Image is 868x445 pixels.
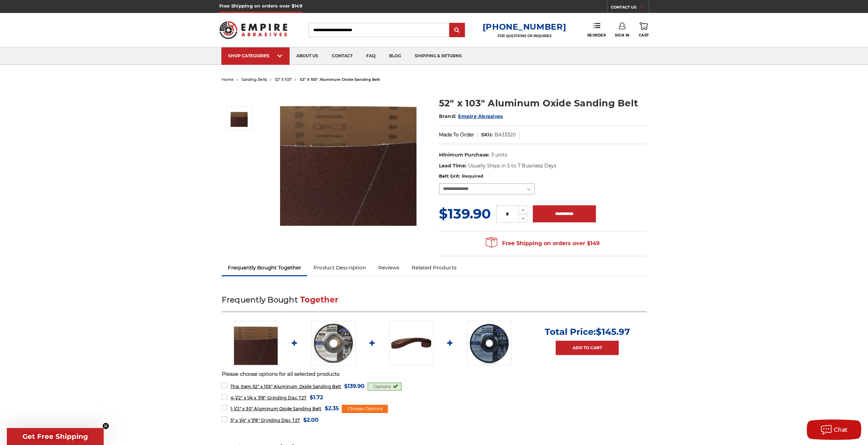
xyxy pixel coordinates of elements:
p: Total Price: [545,326,630,337]
a: Reviews [372,260,405,275]
span: Free Shipping on orders over $149 [486,237,600,250]
strong: This Item: [230,384,252,389]
span: 4-1/2" x 1/4 x 7/8" Grinding Disc T27 [230,395,306,400]
dd: Usually Ships in 5 to 7 Business Days [468,162,556,169]
a: Add to Cart [556,341,619,355]
span: $2.35 [324,404,339,413]
a: Empire Abrasives [458,113,503,119]
a: contact [325,47,359,65]
span: $139.90 [439,205,491,222]
a: Cart [638,23,649,38]
small: Required [461,173,483,179]
input: Submit [450,24,464,37]
a: Frequently Bought Together [222,260,307,275]
div: Choose Options [342,405,388,413]
div: SHOP CATEGORIES [228,53,283,58]
label: Belt Grit: [439,173,647,180]
a: 52" x 103" [275,77,292,82]
span: 52" x 103" aluminum oxide sanding belt [300,77,380,82]
span: 52" x 103" Aluminum Oxide Sanding Belt [230,384,341,389]
div: Options [368,383,401,391]
span: 1-1/2" x 30" Aluminum Oxide Sanding Belt [230,406,321,411]
a: [PHONE_NUMBER] [482,22,566,32]
span: Cart [638,33,649,38]
p: Please choose options for all selected products [222,370,647,378]
a: about us [290,47,325,65]
div: Get Free ShippingClose teaser [7,428,104,445]
p: FOR QUESTIONS OR INQUIRIES [482,34,566,38]
dd: 3 units [491,151,507,159]
img: 52" x 103" Aluminum Oxide Sanding Belt [234,321,278,365]
span: Chat [834,427,848,433]
span: Made To Order [439,132,474,138]
span: $145.97 [596,326,630,337]
span: Together [300,295,338,305]
a: blog [382,47,408,65]
dt: Minimum Purchase: [439,151,489,159]
a: faq [359,47,382,65]
span: $2.00 [303,415,319,425]
span: $1.72 [310,393,323,402]
button: Close teaser [102,422,109,429]
span: Reorder [587,33,606,38]
a: shipping & returns [408,47,469,65]
img: 52" x 103" Aluminum Oxide Sanding Belt [280,89,416,226]
span: Get Free Shipping [23,432,88,441]
span: Brand: [439,113,457,119]
span: 5" x 1/4" x 7/8" Grinding Disc T27 [230,418,300,423]
dt: Lead Time: [439,162,467,169]
a: Reorder [587,23,606,37]
a: Related Products [405,260,462,275]
img: 52" x 103" Aluminum Oxide Sanding Belt [231,110,248,127]
span: Frequently Bought [222,295,298,305]
dt: SKU: [481,131,493,138]
a: sanding belts [241,77,267,82]
a: CONTACT US [611,3,649,13]
span: Sign In [615,33,630,38]
a: home [222,77,234,82]
dd: BA33320 [495,131,516,138]
h1: 52" x 103" Aluminum Oxide Sanding Belt [439,97,647,110]
span: $139.90 [344,382,365,391]
a: Product Description [307,260,372,275]
button: Chat [807,419,861,440]
img: Empire Abrasives [219,17,288,43]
